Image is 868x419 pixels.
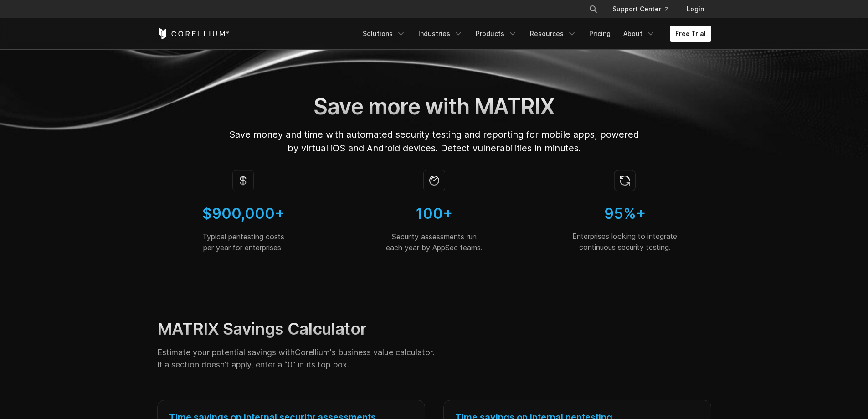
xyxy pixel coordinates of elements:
[423,170,445,191] img: Icon of a stopwatch; security assessments by appsec teams.
[578,1,711,17] div: Navigation Menu
[413,26,468,42] a: Industries
[357,26,411,42] a: Solutions
[229,93,640,120] h1: Save more with MATRIX
[157,231,330,253] p: Typical pentesting costs per year for enterprises.
[348,204,520,224] h4: 100+
[295,347,432,357] a: Corellium's business value calculator
[157,319,520,339] h2: MATRIX Savings Calculator
[614,170,636,191] img: Icon of continuous security testing.
[539,204,711,224] h4: 95%+
[584,26,616,42] a: Pricing
[348,231,520,253] p: Security assessments run each year by AppSec teams.
[585,1,601,17] button: Search
[539,231,711,253] p: Enterprises looking to integrate continuous security testing.
[679,1,711,17] a: Login
[229,129,639,154] span: Save money and time with automated security testing and reporting for mobile apps, powered by vir...
[605,1,676,17] a: Support Center
[524,26,582,42] a: Resources
[618,26,661,42] a: About
[357,26,711,42] div: Navigation Menu
[470,26,523,42] a: Products
[232,170,254,191] img: Icon of the dollar sign; MAST calculator
[157,28,230,39] a: Corellium Home
[157,346,520,371] p: Estimate your potential savings with . If a section doesn’t apply, enter a “0” in its top box.
[157,204,330,224] h4: $900,000+
[670,26,711,42] a: Free Trial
